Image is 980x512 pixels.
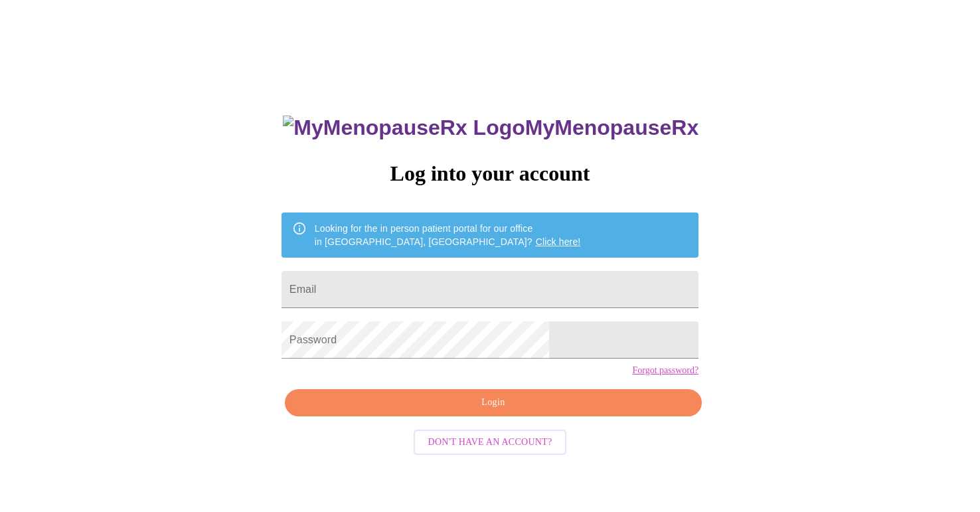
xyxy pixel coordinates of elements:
img: MyMenopauseRx Logo [283,116,525,140]
h3: MyMenopauseRx [283,116,698,140]
a: Forgot password? [632,365,698,376]
a: Click here! [536,236,581,247]
button: Don't have an account? [414,430,567,456]
div: Looking for the in person patient portal for our office in [GEOGRAPHIC_DATA], [GEOGRAPHIC_DATA]? [315,216,581,254]
a: Don't have an account? [410,436,570,447]
button: Login [285,389,702,416]
h3: Log into your account [282,161,698,186]
span: Login [300,394,687,411]
span: Don't have an account? [428,434,552,451]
